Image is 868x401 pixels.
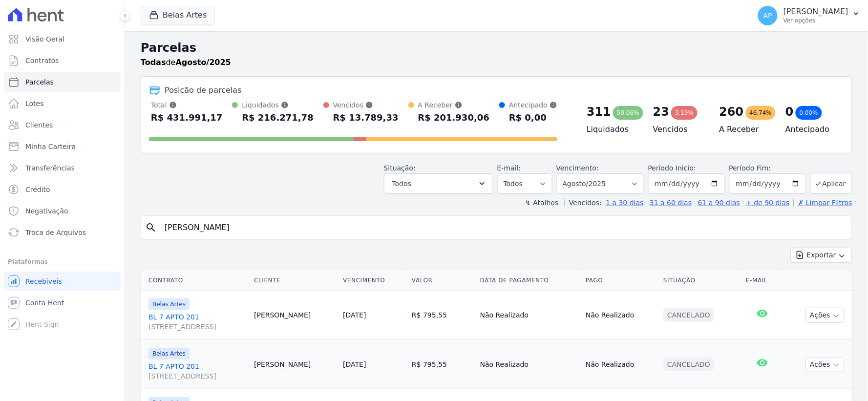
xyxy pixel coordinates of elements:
[4,94,121,113] a: Lotes
[25,185,50,194] span: Crédito
[720,124,770,135] h4: A Receber
[698,199,740,207] a: 61 a 90 dias
[148,371,246,381] span: [STREET_ADDRESS]
[476,340,582,389] td: Não Realizado
[720,104,744,120] div: 260
[25,298,64,308] span: Conta Hent
[742,271,783,291] th: E-mail
[497,164,521,172] label: E-mail:
[4,115,121,135] a: Clientes
[141,6,215,24] button: Belas Artes
[384,164,416,172] label: Situação:
[671,106,698,120] div: 3,19%
[4,137,121,156] a: Minha Carteira
[25,142,76,151] span: Minha Carteira
[663,308,714,322] div: Cancelado
[4,51,121,70] a: Contratos
[785,124,836,135] h4: Antecipado
[663,358,714,371] div: Cancelado
[587,124,637,135] h4: Liquidados
[791,248,852,263] button: Exportar
[648,164,696,172] label: Período Inicío:
[148,298,190,310] span: Belas Artes
[339,271,408,291] th: Vencimento
[408,340,476,389] td: R$ 795,55
[785,104,794,120] div: 0
[343,360,366,368] a: [DATE]
[141,58,166,67] strong: Todas
[151,100,223,110] div: Total
[509,100,557,110] div: Antecipado
[4,272,121,291] a: Recebíveis
[783,17,848,24] p: Ver opções
[8,256,117,268] div: Plataformas
[141,39,852,57] h2: Parcelas
[650,199,692,207] a: 31 a 60 dias
[653,104,669,120] div: 23
[4,293,121,313] a: Conta Hent
[333,110,399,126] div: R$ 13.789,33
[659,271,742,291] th: Situação
[794,199,852,207] a: ✗ Limpar Filtros
[25,276,62,286] span: Recebíveis
[148,361,246,381] a: BL 7 APTO 201[STREET_ADDRESS]
[408,271,476,291] th: Valor
[4,223,121,242] a: Troca de Arquivos
[746,199,790,207] a: + de 90 dias
[151,110,223,126] div: R$ 431.991,17
[145,222,157,233] i: search
[242,100,314,110] div: Liquidados
[509,110,557,126] div: R$ 0,00
[333,100,399,110] div: Vencidos
[250,340,339,389] td: [PERSON_NAME]
[476,271,582,291] th: Data de Pagamento
[25,120,53,130] span: Clientes
[4,158,121,178] a: Transferências
[729,163,806,173] label: Período Fim:
[750,2,868,29] button: AP [PERSON_NAME] Ver opções
[250,271,339,291] th: Cliente
[408,291,476,340] td: R$ 795,55
[148,312,246,332] a: BL 7 APTO 201[STREET_ADDRESS]
[25,77,54,87] span: Parcelas
[25,99,44,108] span: Lotes
[606,199,644,207] a: 1 a 30 dias
[587,104,611,120] div: 311
[783,7,848,17] p: [PERSON_NAME]
[392,178,411,190] span: Todos
[25,34,64,44] span: Visão Geral
[141,271,250,291] th: Contrato
[556,164,599,172] label: Vencimento:
[343,311,366,319] a: [DATE]
[582,340,659,389] td: Não Realizado
[176,58,231,67] strong: Agosto/2025
[148,348,190,359] span: Belas Artes
[418,110,490,126] div: R$ 201.930,06
[25,163,75,173] span: Transferências
[653,124,704,135] h4: Vencidos
[384,173,493,194] button: Todos
[582,291,659,340] td: Não Realizado
[613,106,643,120] div: 50,06%
[763,12,772,19] span: AP
[746,106,776,120] div: 46,74%
[796,106,822,120] div: 0,00%
[242,110,314,126] div: R$ 216.271,78
[25,228,86,237] span: Troca de Arquivos
[525,199,558,207] label: ↯ Atalhos
[4,201,121,221] a: Negativação
[165,84,242,96] div: Posição de parcelas
[582,271,659,291] th: Pago
[805,357,845,372] button: Ações
[565,199,602,207] label: Vencidos:
[25,206,68,216] span: Negativação
[148,322,246,332] span: [STREET_ADDRESS]
[159,218,848,237] input: Buscar por nome do lote ou do cliente
[4,180,121,199] a: Crédito
[810,173,852,194] button: Aplicar
[4,29,121,49] a: Visão Geral
[418,100,490,110] div: A Receber
[805,308,845,323] button: Ações
[25,56,59,65] span: Contratos
[141,57,231,68] p: de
